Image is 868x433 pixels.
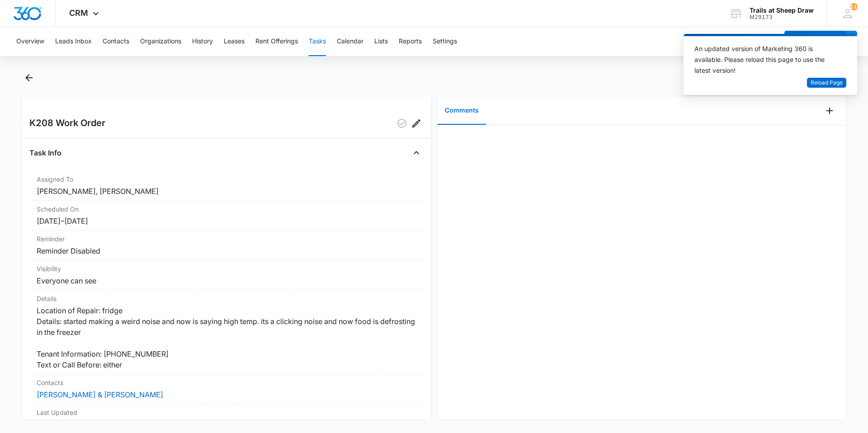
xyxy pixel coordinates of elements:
[807,78,846,88] button: Reload Page
[37,204,416,214] dt: Scheduled On
[433,27,457,56] button: Settings
[750,14,814,20] div: account id
[438,97,486,125] button: Comments
[811,79,843,87] span: Reload Page
[409,116,424,131] button: Edit
[16,27,44,56] button: Overview
[37,245,416,256] dd: Reminder Disabled
[224,27,245,56] button: Leases
[374,27,388,56] button: Lists
[37,174,416,184] dt: Assigned To
[37,264,416,273] dt: Visibility
[37,234,416,244] dt: Reminder
[29,147,61,158] h4: Task Info
[29,260,424,290] div: VisibilityEveryone can see
[29,290,424,374] div: DetailsLocation of Repair: fridge Details: started making a weird noise and now is saying high te...
[22,71,36,85] button: Back
[37,419,416,430] dd: [DATE]
[694,43,835,76] div: An updated version of Marketing 360 is available. Please reload this page to use the latest version!
[784,31,845,52] button: Add Contact
[37,216,416,226] dd: [DATE] – [DATE]
[337,27,363,56] button: Calendar
[37,378,416,387] dt: Contacts
[29,171,424,201] div: Assigned To[PERSON_NAME], [PERSON_NAME]
[850,3,858,10] div: notifications count
[29,201,424,231] div: Scheduled On[DATE]–[DATE]
[192,27,213,56] button: History
[37,390,163,399] a: [PERSON_NAME] & [PERSON_NAME]
[309,27,326,56] button: Tasks
[29,116,105,131] h2: K208 Work Order
[103,27,129,56] button: Contacts
[255,27,298,56] button: Rent Offerings
[37,305,416,370] dd: Location of Repair: fridge Details: started making a weird noise and now is saying high temp. its...
[850,3,858,10] span: 116
[822,104,837,118] button: Add Comment
[409,146,424,160] button: Close
[37,186,416,197] dd: [PERSON_NAME], [PERSON_NAME]
[140,27,181,56] button: Organizations
[37,275,416,286] dd: Everyone can see
[37,408,416,417] dt: Last Updated
[29,231,424,260] div: ReminderReminder Disabled
[37,294,416,303] dt: Details
[29,374,424,404] div: Contacts[PERSON_NAME] & [PERSON_NAME]
[55,27,92,56] button: Leads Inbox
[750,7,814,14] div: account name
[399,27,422,56] button: Reports
[69,8,88,18] span: CRM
